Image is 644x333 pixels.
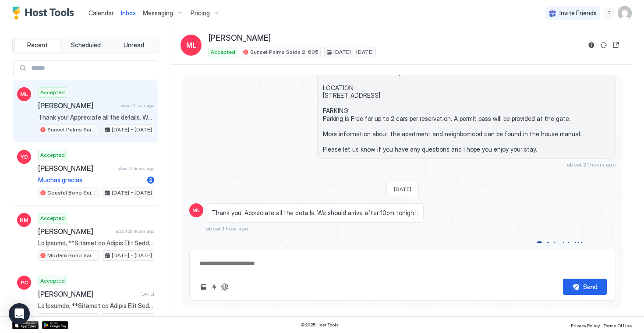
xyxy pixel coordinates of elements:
span: ML [192,206,200,214]
button: Scheduled [63,39,109,51]
span: Scheduled [71,41,101,49]
span: Sunset Palms Saida 2-605 [250,48,318,56]
button: Send [563,279,607,295]
a: Google Play Store [42,321,68,329]
span: Accepted [40,214,65,222]
span: Modern Boho Saida 2-603 [47,252,97,259]
div: Send [583,282,598,291]
span: Recent [27,41,48,49]
span: Accepted [211,48,235,56]
button: Open reservation [611,40,621,50]
span: Accepted [40,151,65,159]
button: Recent [14,39,61,51]
span: [DATE] - [DATE] [112,189,152,197]
button: ChatGPT Auto Reply [219,282,230,292]
span: Thank you! Appreciate all the details. We should arrive after 10pm tonight. [212,209,418,217]
span: Lo Ipsumd, **Sitamet co Adipis Elit Seddo 3-280 ei Tempo Incid Utlabo!** Etd’m aliqua en admini v... [38,239,154,247]
button: Quick reply [209,282,219,292]
span: about 21 hours ago [116,228,154,234]
span: about 21 hours ago [567,161,616,168]
span: YD [21,153,28,161]
div: Open Intercom Messenger [9,303,30,324]
span: 2 [149,177,152,183]
span: Messaging [143,9,173,17]
input: Input Field [28,61,158,76]
a: Inbox [121,8,136,18]
span: about 1 hour ago [120,103,154,108]
span: [DATE] [140,291,154,297]
span: Accepted [40,89,65,96]
span: Unread [124,41,144,49]
div: tab-group [12,37,159,53]
span: PC [21,279,28,287]
a: Terms Of Use [603,320,632,329]
span: [PERSON_NAME] [38,164,114,173]
a: Calendar [88,8,114,18]
span: Accepted [40,277,65,285]
span: [PERSON_NAME] [209,33,271,43]
a: Host Tools Logo [12,7,78,20]
button: Reservation information [586,40,597,50]
span: Inbox [121,9,136,17]
span: Sunset Palms Saida 2-605 [47,126,97,134]
div: Scheduled Messages [546,240,606,249]
span: ML [20,90,28,98]
span: [DATE] - [DATE] [333,48,374,56]
span: Coastal Boho Saida 4-608 [47,189,97,197]
span: [PERSON_NAME] [38,227,112,236]
span: [PERSON_NAME] [38,290,137,298]
span: [DATE] - [DATE] [112,126,152,134]
span: Terms Of Use [603,323,632,328]
span: Calendar [88,9,114,17]
span: [DATE] - [DATE] [112,315,152,322]
div: User profile [618,6,632,20]
span: Privacy Policy [571,323,600,328]
span: NM [20,216,28,224]
span: [DATE] [394,186,411,192]
button: Sync reservation [598,40,609,50]
span: about 1 hour ago [206,225,248,232]
span: Muchas gracias [38,176,144,184]
span: Invite Friends [559,9,597,17]
span: [PERSON_NAME] [38,101,117,110]
a: App Store [12,321,39,329]
span: © 2025 Host Tools [301,322,339,328]
span: Pricing [191,9,210,17]
button: Scheduled Messages [534,239,616,251]
button: Unread [110,39,157,51]
span: [DATE] - [DATE] [112,252,152,259]
span: ML [186,40,196,50]
a: Privacy Policy [571,320,600,329]
span: Modern Boho Saida 2-603 [47,315,97,322]
div: menu [604,8,614,18]
span: Thank you! Appreciate all the details. We should arrive after 10pm tonight. [38,113,154,121]
span: Lo Ipsumdo, **Sitamet co Adipis Elit Seddo 4-483 ei Tempo Incid Utlabo!** Etd’m aliqua en admini ... [38,302,154,310]
span: about 2 hours ago [117,166,154,171]
button: Upload image [198,282,209,292]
